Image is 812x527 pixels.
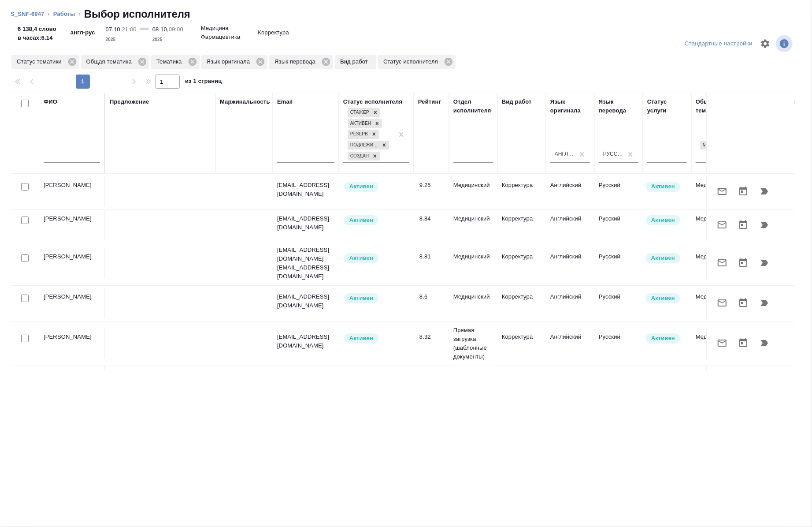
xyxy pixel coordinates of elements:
[691,248,740,279] td: Медицина
[343,97,402,106] div: Статус исполнителя
[502,214,541,223] p: Корректура
[349,294,373,303] p: Активен
[348,108,371,117] div: Стажер
[343,181,409,193] div: Рядовой исполнитель: назначай с учетом рейтинга
[453,97,493,115] div: Отдел исполнителя
[733,292,754,314] button: Открыть календарь загрузки
[712,252,733,273] button: Отправить предложение о работе
[349,334,373,343] p: Активен
[449,321,497,366] td: Прямая загрузка (шаблонные документы)
[691,366,740,397] td: Медицина
[11,7,801,21] nav: breadcrumb
[419,181,445,190] div: 9.25
[754,181,775,202] button: Продолжить
[546,288,594,319] td: Английский
[349,216,373,224] p: Активен
[258,28,289,37] p: Корректура
[207,57,253,66] p: Язык оригинала
[169,26,183,33] p: 09:00
[277,97,293,106] div: Email
[546,328,594,359] td: Английский
[122,26,137,33] p: 21:00
[378,55,456,69] div: Статус исполнителя
[18,25,56,34] p: 6 138,4 слово
[21,183,29,191] input: Выбери исполнителей, чтобы отправить приглашение на работу
[21,217,29,224] input: Выбери исполнителей, чтобы отправить приглашение на работу
[449,366,497,397] td: Медицинский
[733,333,754,354] button: Открыть календарь загрузки
[140,21,149,44] div: —
[11,55,79,69] div: Статус тематики
[754,214,775,235] button: Продолжить
[594,328,643,359] td: Русский
[347,118,383,129] div: Стажер, Активен, Резерв, Подлежит внедрению, Создан
[419,252,445,261] div: 8.81
[343,252,409,264] div: Рядовой исполнитель: назначай с учетом рейтинга
[39,210,105,241] td: [PERSON_NAME]
[349,254,373,262] p: Активен
[110,97,149,106] div: Предложение
[81,55,149,69] div: Общая тематика
[712,181,733,202] button: Отправить предложение о работе
[106,26,122,33] p: 07.10,
[651,334,675,343] p: Активен
[269,55,333,69] div: Язык перевода
[502,181,541,190] p: Корректура
[347,140,390,151] div: Стажер, Активен, Резерв, Подлежит внедрению, Создан
[712,333,733,354] button: Отправить предложение о работе
[449,176,497,207] td: Медицинский
[651,182,675,191] p: Активен
[546,210,594,241] td: Английский
[691,328,740,359] td: Медицина
[39,366,105,397] td: [PERSON_NAME]
[755,33,776,54] span: Настроить таблицу
[603,150,623,158] div: Русский
[651,294,675,303] p: Активен
[17,57,65,66] p: Статус тематики
[555,150,575,158] div: Английский
[21,295,29,302] input: Выбери исполнителей, чтобы отправить приглашение на работу
[647,97,687,115] div: Статус услуги
[776,35,794,52] span: Посмотреть информацию
[594,176,643,207] td: Русский
[220,97,270,106] div: Маржинальность
[201,55,268,69] div: Язык оригинала
[700,141,705,150] div: Медицина
[277,214,334,232] p: [EMAIL_ADDRESS][DOMAIN_NAME]
[502,292,541,301] p: Корректура
[754,333,775,354] button: Продолжить
[449,288,497,319] td: Медицинский
[343,333,409,344] div: Рядовой исполнитель: назначай с учетом рейтинга
[419,333,445,341] div: 8.32
[733,214,754,235] button: Открыть календарь загрузки
[599,97,638,115] div: Язык перевода
[546,248,594,279] td: Английский
[21,254,29,262] input: Выбери исполнителей, чтобы отправить приглашение на работу
[418,97,441,106] div: Рейтинг
[682,37,755,51] div: split button
[277,246,334,263] p: [EMAIL_ADDRESS][DOMAIN_NAME]
[696,97,735,115] div: Общая тематика
[419,214,445,223] div: 8.84
[348,152,370,161] div: Создан
[343,214,409,226] div: Рядовой исполнитель: назначай с учетом рейтинга
[39,248,105,279] td: [PERSON_NAME]
[21,335,29,342] input: Выбери исполнителей, чтобы отправить приглашение на работу
[594,248,643,279] td: Русский
[86,57,135,66] p: Общая тематика
[594,366,643,397] td: Русский
[44,97,57,106] div: ФИО
[151,55,200,69] div: Тематика
[651,254,675,262] p: Активен
[347,151,381,162] div: Стажер, Активен, Резерв, Подлежит внедрению, Создан
[419,292,445,301] div: 8.6
[712,292,733,314] button: Отправить предложение о работе
[502,97,532,106] div: Вид работ
[754,292,775,314] button: Продолжить
[733,181,754,202] button: Открыть календарь загрузки
[185,76,222,89] span: из 1 страниц
[712,214,733,235] button: Отправить предложение о работе
[691,288,740,319] td: Медицина
[39,176,105,207] td: [PERSON_NAME]
[546,176,594,207] td: Английский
